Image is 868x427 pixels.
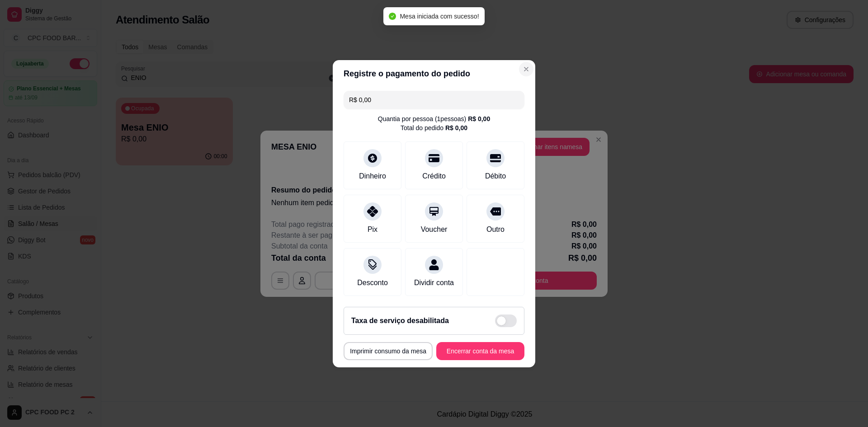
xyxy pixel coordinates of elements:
div: Pix [368,224,377,235]
div: Quantia por pessoa ( 1 pessoas) [378,114,490,123]
div: Desconto [357,277,388,288]
div: Voucher [421,224,448,235]
div: Débito [485,171,506,182]
div: Crédito [422,171,446,182]
div: Total do pedido [401,123,467,132]
header: Registre o pagamento do pedido [333,60,535,87]
div: R$ 0,00 [445,123,467,132]
button: Imprimir consumo da mesa [344,342,433,360]
input: Ex.: hambúrguer de cordeiro [349,91,519,109]
div: Outro [486,224,505,235]
h2: Taxa de serviço desabilitada [351,315,449,326]
span: check-circle [389,13,396,20]
div: Dividir conta [414,277,454,288]
button: Close [519,62,533,76]
div: R$ 0,00 [468,114,490,123]
span: Mesa iniciada com sucesso! [400,13,479,20]
button: Encerrar conta da mesa [436,342,524,360]
div: Dinheiro [359,171,386,182]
